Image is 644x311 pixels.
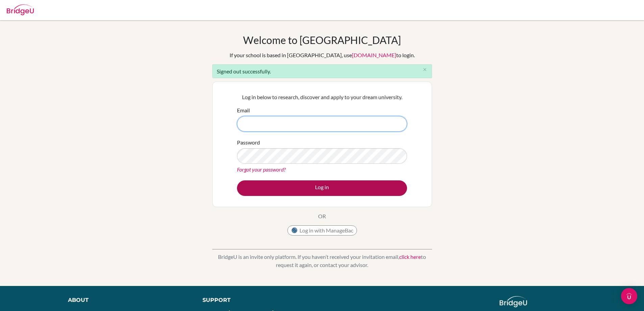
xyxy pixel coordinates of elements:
div: Signed out successfully. [212,64,432,78]
label: Password [237,138,260,147]
button: Log in with ManageBac [287,225,357,236]
div: If your school is based in [GEOGRAPHIC_DATA], use to login. [230,51,415,59]
div: Support [202,296,314,304]
button: Close [418,65,432,75]
i: close [422,67,427,72]
p: Log in below to research, discover and apply to your dream university. [237,93,407,101]
a: [DOMAIN_NAME] [352,52,396,58]
p: OR [318,212,326,220]
div: About [68,296,187,304]
a: click here [399,253,421,260]
p: BridgeU is an invite only platform. If you haven’t received your invitation email, to request it ... [212,253,432,269]
h1: Welcome to [GEOGRAPHIC_DATA] [243,34,401,46]
img: logo_white@2x-f4f0deed5e89b7ecb1c2cc34c3e3d731f90f0f143d5ea2071677605dd97b5244.png [500,296,527,307]
a: Forgot your password? [237,166,286,173]
div: Open Intercom Messenger [621,288,637,304]
img: Bridge-U [7,4,34,15]
label: Email [237,106,250,114]
button: Log in [237,180,407,196]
